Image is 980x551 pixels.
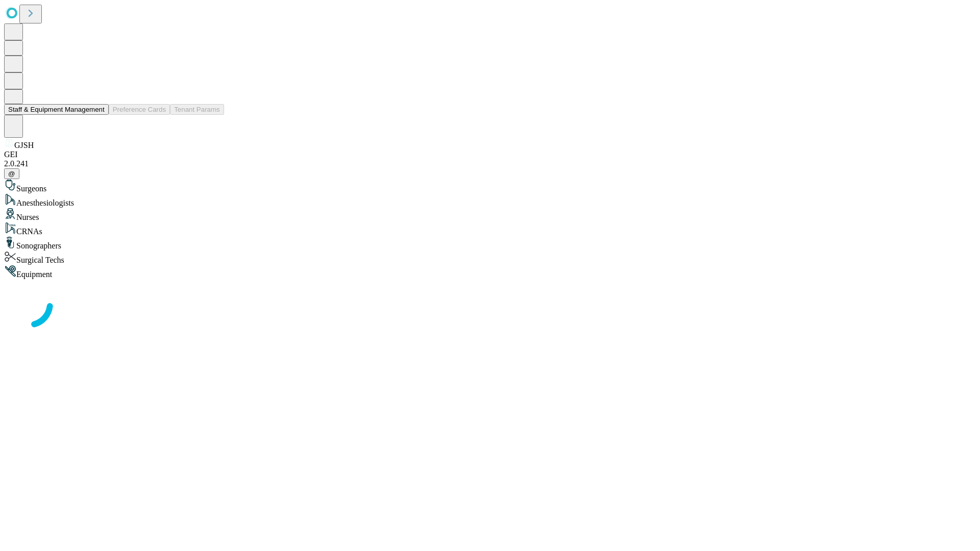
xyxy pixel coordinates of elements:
[8,170,15,178] span: @
[109,104,170,115] button: Preference Cards
[4,265,976,279] div: Equipment
[170,104,224,115] button: Tenant Params
[4,104,109,115] button: Staff & Equipment Management
[4,208,976,222] div: Nurses
[4,222,976,236] div: CRNAs
[4,150,976,159] div: GEI
[4,168,19,179] button: @
[4,251,976,265] div: Surgical Techs
[4,236,976,251] div: Sonographers
[4,179,976,193] div: Surgeons
[4,159,976,168] div: 2.0.241
[4,193,976,208] div: Anesthesiologists
[14,141,34,149] span: GJSH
